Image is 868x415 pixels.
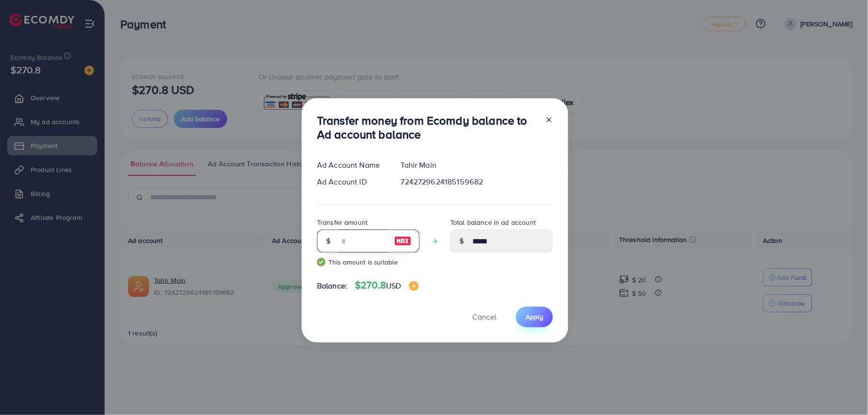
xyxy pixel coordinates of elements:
[394,235,411,247] img: image
[526,312,543,322] span: Apply
[460,307,508,327] button: Cancel
[386,280,401,291] span: USD
[450,218,536,227] label: Total balance in ad account
[393,176,561,187] div: 7242729624185159682
[317,258,326,266] img: guide
[309,176,393,187] div: Ad Account ID
[393,160,561,171] div: Tahir Main
[317,218,367,227] label: Transfer amount
[827,372,861,408] iframe: Chat
[317,257,420,267] small: This amount is suitable
[317,114,538,141] h3: Transfer money from Ecomdy balance to Ad account balance
[516,307,553,327] button: Apply
[355,279,418,291] h4: $270.8
[472,311,496,322] span: Cancel
[317,280,347,291] span: Balance:
[409,281,419,291] img: image
[309,160,393,171] div: Ad Account Name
